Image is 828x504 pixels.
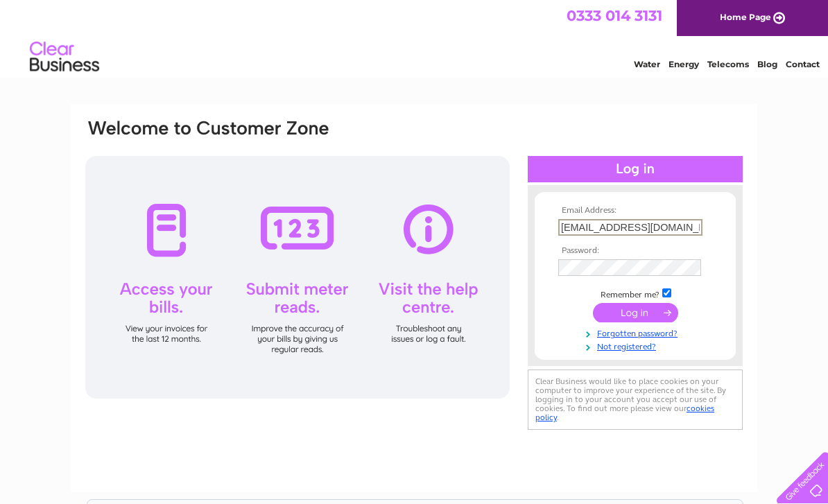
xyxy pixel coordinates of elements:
[555,286,716,300] td: Remember me?
[593,303,678,322] input: Submit
[634,59,660,69] a: Water
[555,246,716,256] th: Password:
[528,370,743,430] div: Clear Business would like to place cookies on your computer to improve your experience of the sit...
[786,59,820,69] a: Contact
[535,403,714,422] a: cookies policy
[87,8,743,67] div: Clear Business is a trading name of Verastar Limited (registered in [GEOGRAPHIC_DATA] No. 3667643...
[707,59,749,69] a: Telecoms
[669,59,699,69] a: Energy
[558,326,716,339] a: Forgotten password?
[757,59,777,69] a: Blog
[567,7,662,24] a: 0333 014 3131
[555,206,716,216] th: Email Address:
[558,339,716,352] a: Not registered?
[29,36,100,78] img: logo.png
